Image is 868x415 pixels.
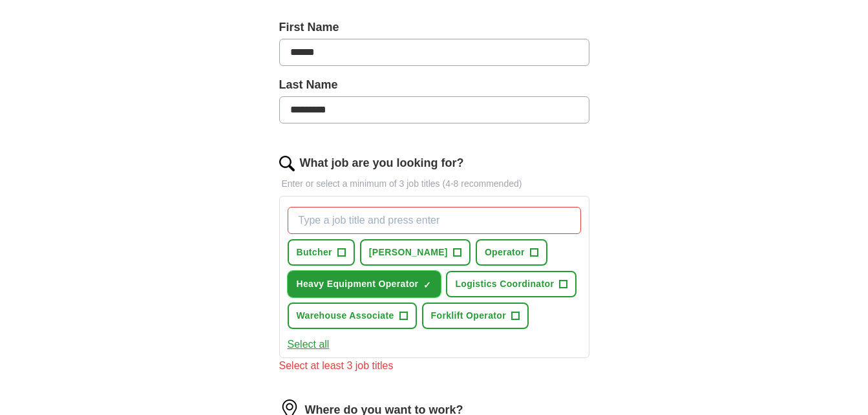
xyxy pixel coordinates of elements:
span: ✓ [423,280,431,290]
button: Forklift Operator [422,303,529,329]
span: Heavy Equipment Operator [297,277,419,291]
img: search.png [279,156,295,171]
input: Type a job title and press enter [288,207,581,234]
span: Operator [485,246,525,259]
div: Select at least 3 job titles [279,358,589,374]
button: Warehouse Associate [288,303,417,329]
p: Enter or select a minimum of 3 job titles (4-8 recommended) [279,177,589,191]
label: Last Name [279,76,589,94]
label: What job are you looking for? [300,154,464,172]
span: [PERSON_NAME] [369,246,448,259]
button: [PERSON_NAME] [360,239,471,266]
button: Operator [476,239,547,266]
button: Heavy Equipment Operator✓ [288,271,441,297]
button: Butcher [288,239,355,266]
button: Logistics Coordinator [446,271,577,297]
span: Warehouse Associate [297,309,394,323]
button: Select all [288,337,330,352]
label: First Name [279,19,589,36]
span: Forklift Operator [431,309,506,323]
span: Logistics Coordinator [455,277,554,291]
span: Butcher [297,246,332,259]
